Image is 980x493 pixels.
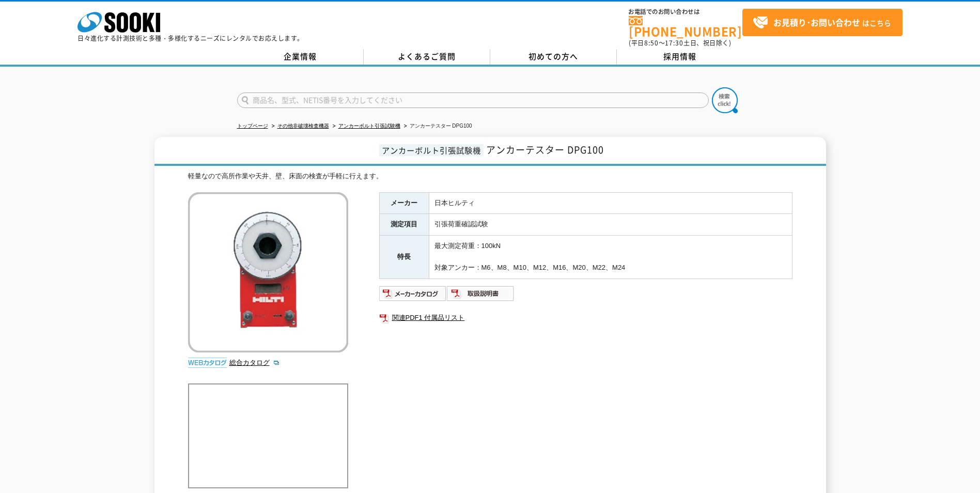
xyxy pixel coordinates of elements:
a: お見積り･お問い合わせはこちら [742,9,903,36]
span: 初めての方へ [528,51,578,62]
td: 日本ヒルティ [429,192,792,214]
img: アンカーテスター DPG100 [188,192,348,352]
span: アンカーボルト引張試験機 [379,144,484,156]
p: 日々進化する計測技術と多種・多様化するニーズにレンタルでお応えします。 [77,35,304,41]
img: メーカーカタログ [379,285,447,302]
div: 軽量なので高所作業や天井、壁、床面の検査が手軽に行えます。 [188,171,792,182]
span: はこちら [753,15,891,30]
a: アンカーボルト引張試験機 [338,123,400,129]
span: (平日 ～ 土日、祝日除く) [629,38,731,48]
a: 総合カタログ [229,359,280,366]
th: メーカー [379,192,429,214]
th: 測定項目 [379,214,429,236]
a: 初めての方へ [490,49,617,65]
a: よくあるご質問 [364,49,490,65]
img: 取扱説明書 [447,285,515,302]
span: 17:30 [665,38,683,48]
td: 引張荷重確認試験 [429,214,792,236]
a: トップページ [237,123,268,129]
a: 採用情報 [617,49,743,65]
img: btn_search.png [712,87,738,113]
input: 商品名、型式、NETIS番号を入力してください [237,93,709,108]
a: 関連PDF1 付属品リスト [379,311,792,325]
span: お電話でのお問い合わせは [629,9,742,15]
a: [PHONE_NUMBER] [629,16,742,37]
a: メーカーカタログ [379,292,447,300]
a: 企業情報 [237,49,364,65]
span: アンカーテスター DPG100 [486,143,604,157]
img: webカタログ [188,358,227,368]
li: アンカーテスター DPG100 [402,121,472,132]
a: その他非破壊検査機器 [277,123,329,129]
th: 特長 [379,236,429,279]
strong: お見積り･お問い合わせ [773,16,860,28]
span: 8:50 [644,38,659,48]
a: 取扱説明書 [447,292,515,300]
td: 最大測定荷重：100kN 対象アンカー：M6、M8、M10、M12、M16、M20、M22、M24 [429,236,792,279]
